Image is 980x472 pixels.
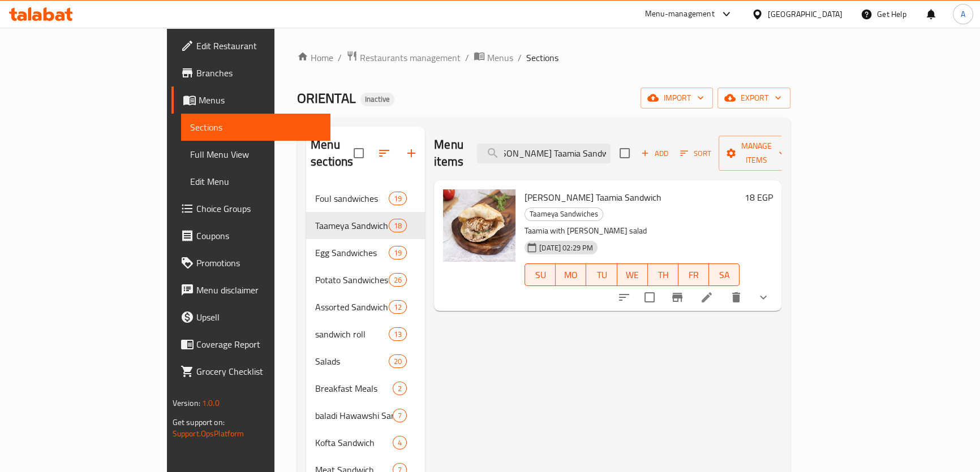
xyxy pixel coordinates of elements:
[744,189,772,205] h6: 18 EGP
[525,207,603,220] span: Taameya Sandwiches
[650,91,704,105] span: import
[398,140,425,167] button: Add section
[757,291,770,304] svg: Show Choices
[297,50,790,65] nav: breadcrumb
[360,93,394,106] div: Inactive
[315,354,389,368] span: Salads
[530,267,551,283] span: SU
[717,88,790,109] button: export
[315,273,389,287] span: Potato Sandwiches
[306,321,425,348] div: sandwich roll13
[678,263,709,286] button: FR
[306,402,425,429] div: baladi Hawawshi Sandwich7
[617,263,648,286] button: WE
[526,51,558,64] span: Sections
[487,51,513,64] span: Menus
[474,50,513,65] a: Menus
[196,202,321,215] span: Choice Groups
[443,189,515,262] img: Baba Ghanoug Taamia Sandwich
[171,86,330,114] a: Menus
[677,145,714,162] button: Sort
[525,224,740,238] p: Taamia with [PERSON_NAME] salad
[196,365,321,378] span: Grocery Checklist
[181,114,330,141] a: Sections
[393,438,406,448] span: 4
[518,51,522,64] li: /
[171,59,330,86] a: Branches
[181,168,330,195] a: Edit Menu
[360,94,394,104] span: Inactive
[171,32,330,59] a: Edit Restaurant
[680,147,711,160] span: Sort
[639,147,670,160] span: Add
[306,429,425,456] div: Kofta Sandwich4
[315,436,393,449] span: Kofta Sandwich
[196,229,321,243] span: Coupons
[196,66,321,80] span: Branches
[315,246,389,259] span: Egg Sandwiches
[190,175,321,188] span: Edit Menu
[315,327,389,341] span: sandwich roll
[434,136,463,170] h2: Menu items
[525,207,603,221] div: Taameya Sandwiches
[750,284,777,311] button: show more
[306,266,425,293] div: Potato Sandwiches26
[389,273,407,287] div: items
[645,7,715,21] div: Menu-management
[393,383,406,394] span: 2
[768,8,843,20] div: [GEOGRAPHIC_DATA]
[728,139,785,167] span: Manage items
[393,410,406,421] span: 7
[389,356,406,367] span: 20
[190,120,321,134] span: Sections
[683,267,704,283] span: FR
[673,145,719,162] span: Sort items
[622,267,643,283] span: WE
[389,327,407,341] div: items
[346,50,461,65] a: Restaurants management
[173,415,225,430] span: Get support on:
[171,331,330,358] a: Coverage Report
[389,219,407,232] div: items
[389,302,406,313] span: 12
[652,267,674,283] span: TH
[315,382,393,395] span: Breakfast Meals
[181,141,330,168] a: Full Menu View
[389,275,406,285] span: 26
[171,358,330,385] a: Grocery Checklist
[709,263,740,286] button: SA
[664,284,691,311] button: Branch-specific-item
[173,396,200,410] span: Version:
[306,375,425,402] div: Breakfast Meals2
[389,300,407,314] div: items
[641,88,713,109] button: import
[389,248,406,258] span: 19
[306,293,425,321] div: Assorted Sandwich12
[535,243,598,253] span: [DATE] 02:29 PM
[315,219,389,232] span: Taameya Sandwiches
[173,426,244,441] a: Support.OpsPlatform
[315,300,389,314] span: Assorted Sandwich
[591,267,612,283] span: TU
[315,409,393,422] span: baladi Hawawshi Sandwich
[315,192,389,205] span: Foul sandwiches
[637,145,673,162] button: Add
[560,267,582,283] span: MO
[961,8,965,20] span: A
[611,284,638,311] button: sort-choices
[190,148,321,161] span: Full Menu View
[196,39,321,53] span: Edit Restaurant
[393,409,407,422] div: items
[389,192,407,205] div: items
[700,291,713,304] a: Edit menu item
[306,348,425,375] div: Salads20
[389,220,406,231] span: 18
